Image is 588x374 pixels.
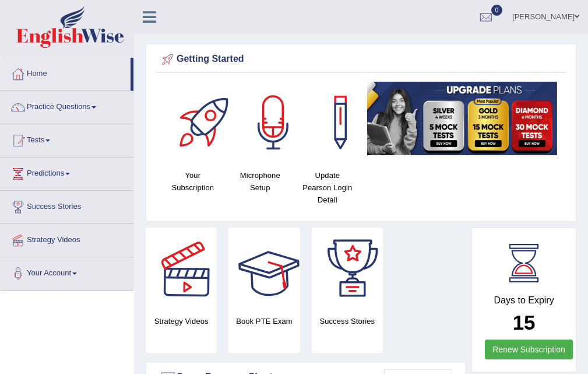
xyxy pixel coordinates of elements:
[491,5,503,16] span: 0
[146,315,217,327] h4: Strategy Videos
[228,315,300,327] h4: Book PTE Exam
[1,224,133,253] a: Strategy Videos
[1,191,133,220] a: Success Stories
[485,295,563,306] h4: Days to Expiry
[485,340,573,359] a: Renew Subscription
[367,82,558,155] img: small5.jpg
[513,311,536,334] b: 15
[1,158,133,187] a: Predictions
[165,169,221,194] h4: Your Subscription
[300,169,355,206] h4: Update Pearson Login Detail
[312,315,383,327] h4: Success Stories
[233,169,288,194] h4: Microphone Setup
[159,51,563,68] div: Getting Started
[1,58,131,87] a: Home
[1,124,133,153] a: Tests
[1,257,133,286] a: Your Account
[1,91,133,120] a: Practice Questions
